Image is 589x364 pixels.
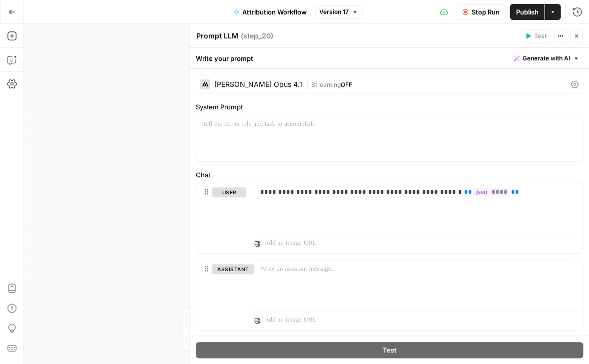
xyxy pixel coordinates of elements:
[195,342,583,358] button: Test
[509,52,583,65] button: Generate with AI
[196,31,238,41] textarea: Prompt LLM
[212,264,254,274] button: assistant
[315,5,362,18] button: Version 17
[382,345,396,355] span: Test
[195,170,583,180] label: Chat
[471,7,499,17] span: Stop Run
[214,81,302,88] div: [PERSON_NAME] Opus 4.1
[516,7,538,17] span: Publish
[189,48,589,68] div: Write your prompt
[340,81,352,88] span: OFF
[212,187,246,197] button: user
[520,29,551,42] button: Test
[311,81,340,88] span: Streaming
[196,183,246,253] div: user
[522,54,570,63] span: Generate with AI
[242,7,307,17] span: Attribution Workflow
[227,4,313,20] button: Attribution Workflow
[456,4,506,20] button: Stop Run
[195,102,583,112] label: System Prompt
[319,7,349,16] span: Version 17
[240,31,273,41] span: ( step_20 )
[534,31,546,40] span: Test
[196,260,246,330] div: assistant
[306,79,311,89] span: |
[510,4,544,20] button: Publish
